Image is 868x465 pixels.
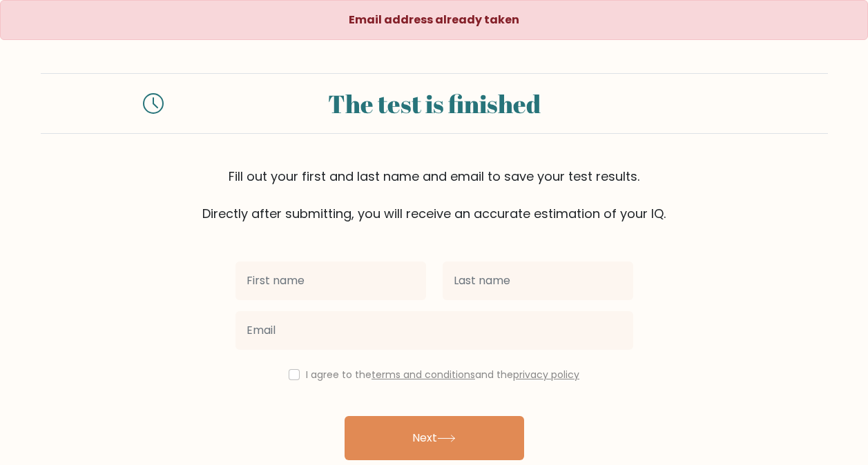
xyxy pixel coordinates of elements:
div: The test is finished [180,85,688,122]
input: First name [235,261,426,300]
button: Next [345,416,524,460]
strong: Email address already taken [349,12,519,28]
a: privacy policy [513,368,579,382]
a: terms and conditions [372,368,475,382]
label: I agree to the and the [306,368,579,382]
input: Email [235,311,633,350]
div: Fill out your first and last name and email to save your test results. Directly after submitting,... [41,167,828,223]
input: Last name [443,261,633,300]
